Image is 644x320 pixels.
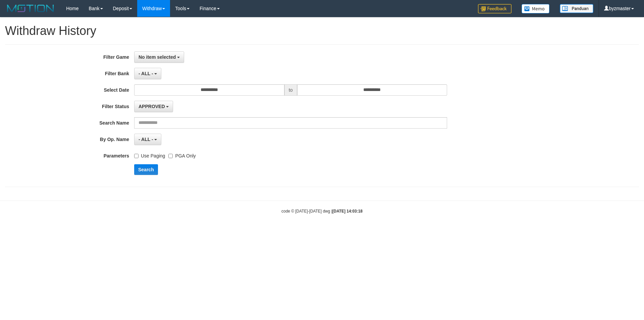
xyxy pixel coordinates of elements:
[332,209,363,214] strong: [DATE] 14:03:18
[5,24,639,38] h1: Withdraw History
[134,150,165,159] label: Use Paging
[134,164,158,175] button: Search
[560,4,593,13] img: panduan.png
[139,104,165,109] span: APPROVED
[5,3,56,13] img: MOTION_logo.png
[134,51,184,63] button: No item selected
[134,154,139,158] input: Use Paging
[522,4,550,13] img: Button%20Memo.svg
[134,68,161,79] button: - ALL -
[284,84,297,96] span: to
[134,134,161,145] button: - ALL -
[168,154,173,158] input: PGA Only
[134,101,173,112] button: APPROVED
[478,4,512,13] img: Feedback.jpg
[139,137,153,142] span: - ALL -
[139,71,153,76] span: - ALL -
[139,54,176,60] span: No item selected
[281,209,363,214] small: code © [DATE]-[DATE] dwg |
[168,150,196,159] label: PGA Only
